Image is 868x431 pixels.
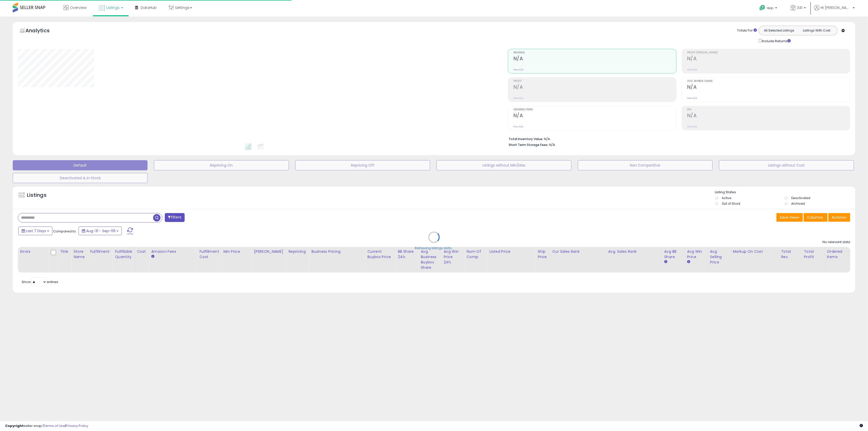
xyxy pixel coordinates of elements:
[106,5,120,10] span: Listings
[436,160,571,170] button: Listings without Min/Max
[798,27,836,34] button: Listings With Cost
[687,113,850,120] h2: N/A
[25,27,60,35] h5: Analytics
[141,5,157,10] span: DataHub
[513,80,676,83] span: Profit
[13,173,148,183] button: Deactivated & In Stock
[513,108,676,111] span: Ordered Items
[737,28,757,33] div: Totals For
[513,68,523,71] small: Prev: N/A
[755,1,782,17] a: Help
[814,5,855,17] a: Hi [PERSON_NAME]
[687,108,850,111] span: ROI
[70,5,86,10] span: Overview
[509,143,548,147] b: Short Term Storage Fees:
[759,5,766,11] i: Get Help
[509,136,846,142] li: N/A
[687,51,850,54] span: Profit [PERSON_NAME]
[295,160,430,170] button: Repricing Off
[687,97,697,100] small: Prev: N/A
[513,84,676,91] h2: N/A
[154,160,289,170] button: Repricing On
[821,5,851,10] span: Hi [PERSON_NAME]
[755,38,797,44] div: Include Returns
[767,6,774,10] span: Help
[687,68,697,71] small: Prev: N/A
[687,84,850,91] h2: N/A
[13,160,148,170] button: Default
[578,160,713,170] button: Non Competitive
[513,113,676,120] h2: N/A
[719,160,854,170] button: Listings without Cost
[687,56,850,63] h2: N/A
[513,125,523,128] small: Prev: N/A
[687,80,850,83] span: Avg. Buybox Share
[549,142,555,147] span: N/A
[760,27,798,34] button: All Selected Listings
[687,125,697,128] small: Prev: N/A
[415,246,453,251] div: Retrieving listings data..
[509,137,543,141] b: Total Inventory Value:
[513,56,676,63] h2: N/A
[513,97,523,100] small: Prev: N/A
[797,5,802,10] span: 341
[513,51,676,54] span: Revenue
